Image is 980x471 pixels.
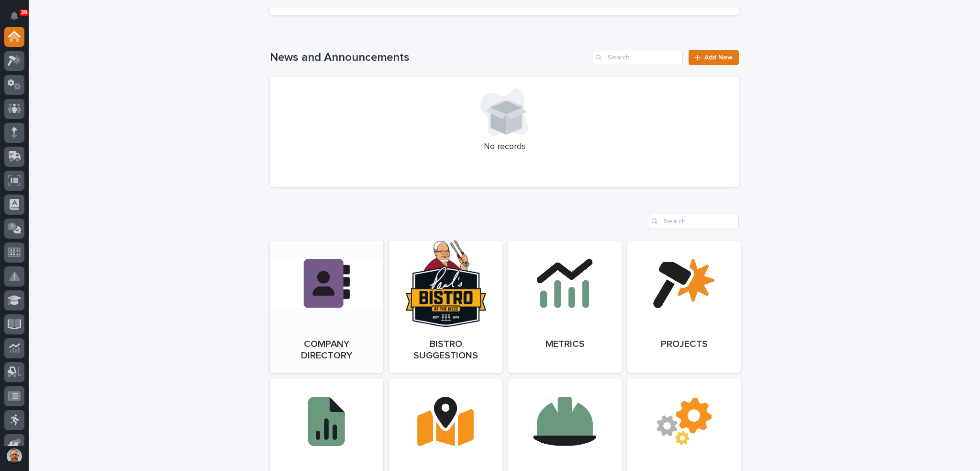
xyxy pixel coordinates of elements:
a: Metrics [508,241,622,373]
div: Notifications39 [12,11,24,27]
a: Company Directory [270,241,383,373]
span: Add New [704,54,733,61]
input: Search [648,214,739,229]
button: users-avatar [4,446,24,466]
h1: News and Announcements [270,51,588,65]
a: Add New [689,50,739,65]
a: Projects [627,241,741,373]
button: Notifications [4,6,24,26]
p: 39 [21,9,27,16]
input: Search [592,50,683,65]
a: Bistro Suggestions [389,241,502,373]
p: No records [281,142,727,152]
